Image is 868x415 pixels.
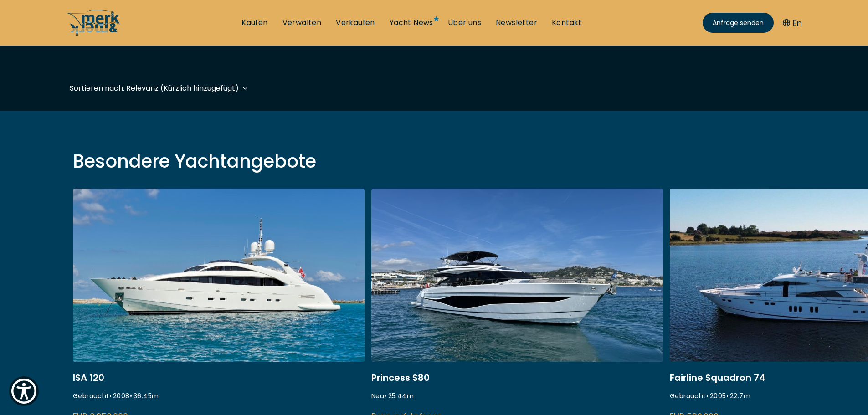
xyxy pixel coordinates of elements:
[783,17,802,29] button: En
[448,18,481,28] a: Über uns
[552,18,582,28] a: Kontakt
[713,18,764,28] span: Anfrage senden
[70,82,239,94] div: Sortieren nach: Relevanz (Kürzlich hinzugefügt)
[390,18,433,28] a: Yacht News
[282,18,322,28] a: Verwalten
[9,376,39,406] button: Show Accessibility Preferences
[703,13,774,33] a: Anfrage senden
[496,18,537,28] a: Newsletter
[241,18,267,28] a: Kaufen
[336,18,375,28] a: Verkaufen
